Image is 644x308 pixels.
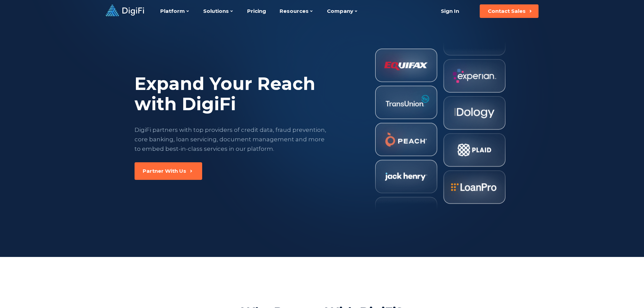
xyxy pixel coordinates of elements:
[135,162,202,180] button: Partner With Us
[488,8,526,15] div: Contact Sales
[480,4,539,18] button: Contact Sales
[135,74,326,114] div: Expand Your Reach with DigiFi
[433,4,468,18] a: Sign In
[135,125,327,153] div: DigiFi partners with top providers of credit data, fraud prevention, core banking, loan servicing...
[143,168,186,174] div: Partner With Us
